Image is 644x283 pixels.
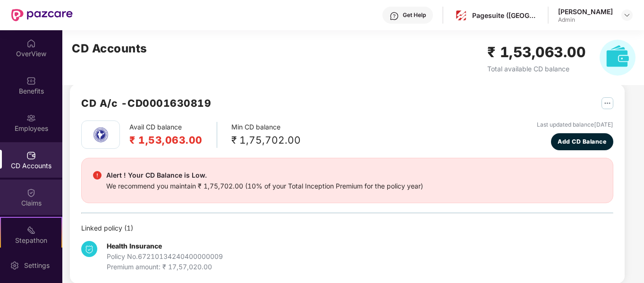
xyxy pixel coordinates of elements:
[26,76,36,86] img: svg+xml;base64,PHN2ZyBpZD0iQmVuZWZpdHMiIHhtbG5zPSJodHRwOi8vd3d3LnczLm9yZy8yMDAwL3N2ZyIgd2lkdGg9Ij...
[558,137,606,146] span: Add CD Balance
[487,65,569,73] span: Total available CD balance
[81,95,211,111] h2: CD A/c - CD0001630819
[129,122,217,148] div: Avail CD balance
[454,9,468,22] img: pagesuite-logo-center.png
[129,132,203,148] h2: ₹ 1,53,063.00
[403,11,426,19] div: Get Help
[1,236,61,245] div: Stepathon
[11,9,73,21] img: New Pazcare Logo
[390,11,399,21] img: svg+xml;base64,PHN2ZyBpZD0iSGVscC0zMngzMiIgeG1sbnM9Imh0dHA6Ly93d3cudzMub3JnLzIwMDAvc3ZnIiB3aWR0aD...
[21,261,52,270] div: Settings
[558,7,613,16] div: [PERSON_NAME]
[487,41,586,63] h2: ₹ 1,53,063.00
[10,261,19,270] img: svg+xml;base64,PHN2ZyBpZD0iU2V0dGluZy0yMHgyMCIgeG1sbnM9Imh0dHA6Ly93d3cudzMub3JnLzIwMDAvc3ZnIiB3aW...
[623,11,631,19] img: svg+xml;base64,PHN2ZyBpZD0iRHJvcGRvd24tMzJ4MzIiIHhtbG5zPSJodHRwOi8vd3d3LnczLm9yZy8yMDAwL3N2ZyIgd2...
[472,11,538,20] div: Pagesuite ([GEOGRAPHIC_DATA]) Private Limited
[107,251,223,262] div: Policy No. 67210134240400000009
[106,170,423,181] div: Alert ! Your CD Balance is Low.
[81,223,613,233] div: Linked policy ( 1 )
[26,188,36,197] img: svg+xml;base64,PHN2ZyBpZD0iQ2xhaW0iIHhtbG5zPSJodHRwOi8vd3d3LnczLm9yZy8yMDAwL3N2ZyIgd2lkdGg9IjIwIi...
[81,241,97,257] img: svg+xml;base64,PHN2ZyB4bWxucz0iaHR0cDovL3d3dy53My5vcmcvMjAwMC9zdmciIHdpZHRoPSIzNCIgaGVpZ2h0PSIzNC...
[85,126,117,144] img: nia.png
[26,151,36,160] img: svg+xml;base64,PHN2ZyBpZD0iQ0RfQWNjb3VudHMiIGRhdGEtbmFtZT0iQ0QgQWNjb3VudHMiIHhtbG5zPSJodHRwOi8vd3...
[600,40,636,76] img: svg+xml;base64,PHN2ZyB4bWxucz0iaHR0cDovL3d3dy53My5vcmcvMjAwMC9zdmciIHhtbG5zOnhsaW5rPSJodHRwOi8vd3...
[93,171,102,180] img: svg+xml;base64,PHN2ZyBpZD0iRGFuZ2VyX2FsZXJ0IiBkYXRhLW5hbWU9IkRhbmdlciBhbGVydCIgeG1sbnM9Imh0dHA6Ly...
[558,16,613,24] div: Admin
[551,133,614,150] button: Add CD Balance
[26,225,36,235] img: svg+xml;base64,PHN2ZyB4bWxucz0iaHR0cDovL3d3dy53My5vcmcvMjAwMC9zdmciIHdpZHRoPSIyMSIgaGVpZ2h0PSIyMC...
[231,122,301,148] div: Min CD balance
[602,97,613,109] img: svg+xml;base64,PHN2ZyB4bWxucz0iaHR0cDovL3d3dy53My5vcmcvMjAwMC9zdmciIHdpZHRoPSIyNSIgaGVpZ2h0PSIyNS...
[72,40,147,58] h2: CD Accounts
[537,120,613,129] div: Last updated balance [DATE]
[26,39,36,48] img: svg+xml;base64,PHN2ZyBpZD0iSG9tZSIgeG1sbnM9Imh0dHA6Ly93d3cudzMub3JnLzIwMDAvc3ZnIiB3aWR0aD0iMjAiIG...
[231,132,301,148] div: ₹ 1,75,702.00
[26,113,36,123] img: svg+xml;base64,PHN2ZyBpZD0iRW1wbG95ZWVzIiB4bWxucz0iaHR0cDovL3d3dy53My5vcmcvMjAwMC9zdmciIHdpZHRoPS...
[106,181,423,191] div: We recommend you maintain ₹ 1,75,702.00 (10% of your Total Inception Premium for the policy year)
[107,262,223,272] div: Premium amount: ₹ 17,57,020.00
[107,242,162,250] b: Health Insurance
